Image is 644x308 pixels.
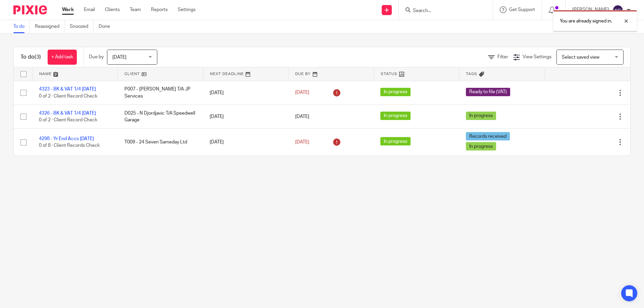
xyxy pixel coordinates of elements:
[20,54,41,61] h1: To do
[118,129,203,156] td: T009 - 24 Seven Sameday Ltd
[13,20,30,33] a: To do
[203,105,288,128] td: [DATE]
[84,6,95,13] a: Email
[466,88,510,96] span: Ready to file (VAT)
[35,20,65,33] a: Reassigned
[466,112,496,120] span: In progress
[35,54,41,60] span: (3)
[560,18,612,24] p: You are already signed in.
[203,129,288,156] td: [DATE]
[523,55,551,59] span: View Settings
[62,6,74,13] a: Work
[48,50,77,65] a: + Add task
[466,142,496,150] span: In progress
[70,20,94,33] a: Snoozed
[13,5,47,14] img: Pixie
[39,118,97,122] span: 0 of 2 · Client Record Check
[178,6,196,13] a: Settings
[39,136,94,141] a: 4298 - Yr End Accs [DATE]
[466,72,477,76] span: Tags
[39,143,100,148] span: 0 of 8 · Client Records Check
[39,94,97,99] span: 0 of 2 · Client Record Check
[89,54,104,60] p: Due by
[380,88,411,96] span: In progress
[39,111,96,116] a: 4326 - BK & VAT 1/4 [DATE]
[380,137,411,145] span: In progress
[295,90,309,95] span: [DATE]
[562,55,599,60] span: Select saved view
[203,81,288,105] td: [DATE]
[497,55,508,59] span: Filter
[151,6,168,13] a: Reports
[118,105,203,128] td: D025 - N Djordjavic T/A Speedwell Garage
[380,112,411,120] span: In progress
[295,114,309,119] span: [DATE]
[105,6,120,13] a: Clients
[130,6,141,13] a: Team
[112,55,126,60] span: [DATE]
[612,5,623,15] img: svg%3E
[466,132,510,140] span: Records received
[118,81,203,105] td: P007 - [PERSON_NAME] T/A JP Services
[99,20,115,33] a: Done
[39,87,96,91] a: 4323 - BK & VAT 1/4 [DATE]
[295,140,309,144] span: [DATE]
